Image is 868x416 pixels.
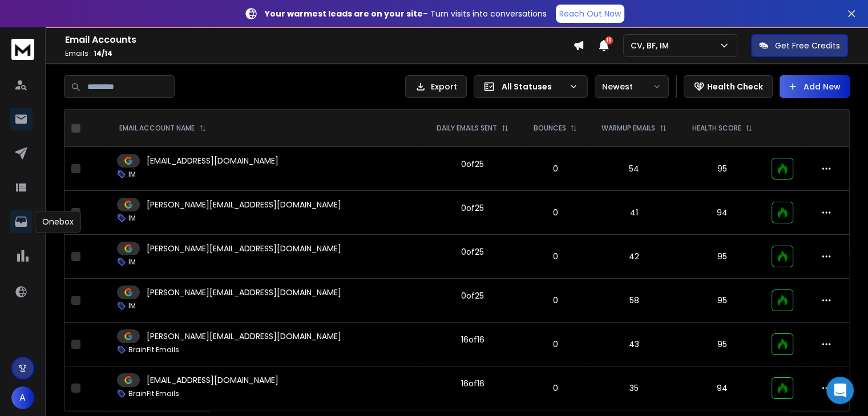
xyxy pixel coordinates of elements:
[589,366,679,410] td: 35
[533,124,566,133] p: BOUNCES
[528,207,582,218] p: 0
[461,334,485,345] div: 16 of 16
[528,295,582,306] p: 0
[94,48,112,58] span: 14 / 14
[589,279,679,323] td: 58
[775,40,840,51] p: Get Free Credits
[128,258,136,267] p: IM
[119,124,206,133] div: EMAIL ACCOUNT NAME
[11,386,34,409] button: A
[595,75,669,98] button: Newest
[528,382,582,394] p: 0
[589,147,679,191] td: 54
[461,246,484,258] div: 0 of 25
[605,36,613,44] span: 10
[35,211,81,233] div: Onebox
[128,170,136,179] p: IM
[147,331,341,342] p: [PERSON_NAME][EMAIL_ADDRESS][DOMAIN_NAME]
[680,279,765,323] td: 95
[680,147,765,191] td: 95
[65,33,573,47] h1: Email Accounts
[589,235,679,279] td: 42
[680,191,765,235] td: 94
[128,389,179,398] p: BrainFit Emails
[405,75,467,98] button: Export
[461,158,484,170] div: 0 of 25
[601,124,655,133] p: WARMUP EMAILS
[128,214,136,223] p: IM
[780,75,850,98] button: Add New
[684,75,773,98] button: Health Check
[147,287,341,298] p: [PERSON_NAME][EMAIL_ADDRESS][DOMAIN_NAME]
[680,323,765,366] td: 95
[11,39,34,60] img: logo
[128,301,136,311] p: IM
[147,243,341,254] p: [PERSON_NAME][EMAIL_ADDRESS][DOMAIN_NAME]
[528,338,582,350] p: 0
[631,40,673,51] p: CV, BF, IM
[65,49,573,58] p: Emails :
[461,202,484,214] div: 0 of 25
[502,81,564,92] p: All Statuses
[461,378,485,389] div: 16 of 16
[751,34,848,57] button: Get Free Credits
[559,8,621,19] p: Reach Out Now
[147,199,341,210] p: [PERSON_NAME][EMAIL_ADDRESS][DOMAIN_NAME]
[707,81,763,92] p: Health Check
[556,5,624,23] a: Reach Out Now
[680,235,765,279] td: 95
[265,8,547,19] p: – Turn visits into conversations
[680,366,765,410] td: 94
[692,124,741,133] p: HEALTH SCORE
[128,345,179,354] p: BrainFit Emails
[826,377,854,404] div: Open Intercom Messenger
[461,290,484,301] div: 0 of 25
[437,124,497,133] p: DAILY EMAILS SENT
[265,8,423,19] strong: Your warmest leads are on your site
[528,251,582,262] p: 0
[528,163,582,174] p: 0
[147,374,278,386] p: [EMAIL_ADDRESS][DOMAIN_NAME]
[589,323,679,366] td: 43
[589,191,679,235] td: 41
[147,155,278,166] p: [EMAIL_ADDRESS][DOMAIN_NAME]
